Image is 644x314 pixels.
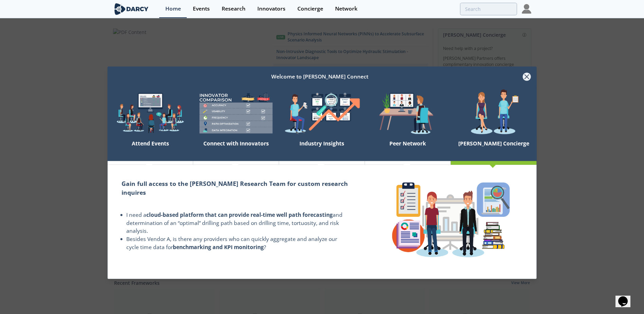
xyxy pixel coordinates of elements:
[365,137,451,161] div: Peer Network
[460,3,517,15] input: Advanced Search
[165,6,181,12] div: Home
[117,70,522,83] div: Welcome to [PERSON_NAME] Connect
[113,3,150,15] img: logo-wide.svg
[126,235,351,251] li: Besides Vendor A, is there any providers who can quickly aggregate and analyze our cycle time dat...
[193,137,279,161] div: Connect with Innovators
[335,6,357,12] div: Network
[257,6,286,12] div: Innovators
[451,137,537,161] div: [PERSON_NAME] Concierge
[126,211,351,235] li: I need a and determination of an “optimal” drilling path based on drilling time, tortuosity, and ...
[146,211,333,219] strong: cloud-based platform that can provide real-time well path forecasting
[107,137,193,161] div: Attend Events
[122,179,351,197] h2: Gain full access to the [PERSON_NAME] Research Team for custom research inquires
[297,6,323,12] div: Concierge
[615,287,637,307] iframe: chat widget
[386,177,515,263] img: concierge-details-e70ed233a7353f2f363bd34cf2359179.png
[193,6,210,12] div: Events
[522,4,531,14] img: Profile
[193,89,279,137] img: welcome-compare-1b687586299da8f117b7ac84fd957760.png
[222,6,245,12] div: Research
[365,89,451,137] img: welcome-attend-b816887fc24c32c29d1763c6e0ddb6e6.png
[279,137,365,161] div: Industry Insights
[279,89,365,137] img: welcome-find-a12191a34a96034fcac36f4ff4d37733.png
[107,89,193,137] img: welcome-explore-560578ff38cea7c86bcfe544b5e45342.png
[173,243,264,250] strong: benchmarking and KPI monitoring
[451,89,537,137] img: welcome-concierge-wide-20dccca83e9cbdbb601deee24fb8df72.png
